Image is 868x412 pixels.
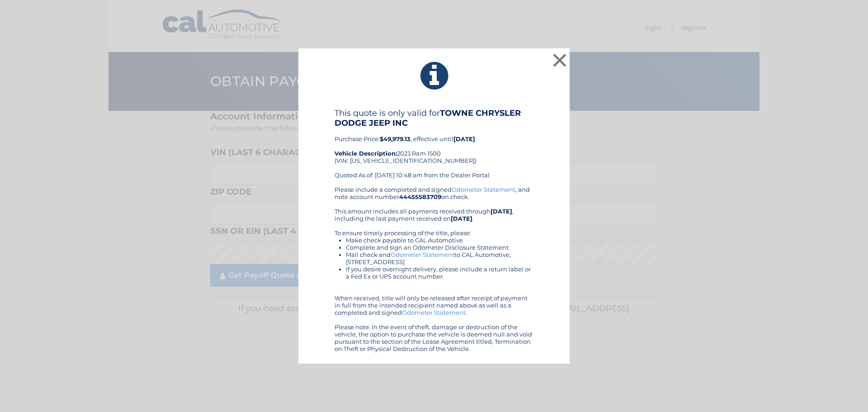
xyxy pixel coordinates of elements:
[335,108,521,128] b: TOWNE CHRYSLER DODGE JEEP INC
[346,265,533,280] li: If you desire overnight delivery, please include a return label or a Fed Ex or UPS account number.
[346,244,533,251] li: Complete and sign an Odometer Disclosure Statement
[335,186,533,352] div: Please include a completed and signed , and note account number on check. This amount includes al...
[451,215,472,222] b: [DATE]
[335,108,533,186] div: Purchase Price: , effective until 2023 Ram 1500 (VIN: [US_VEHICLE_IDENTIFICATION_NUMBER]) Quoted ...
[551,51,569,69] button: ×
[453,135,475,142] b: [DATE]
[346,251,533,265] li: Mail check and to CAL Automotive, [STREET_ADDRESS]
[491,208,512,215] b: [DATE]
[380,135,410,142] b: $49,979.13
[391,251,454,258] a: Odometer Statement
[399,193,441,200] b: 44455583709
[402,309,466,316] a: Odometer Statement
[335,150,397,157] strong: Vehicle Description:
[452,186,515,193] a: Odometer Statement
[335,108,533,128] h4: This quote is only valid for
[346,237,533,244] li: Make check payable to CAL Automotive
